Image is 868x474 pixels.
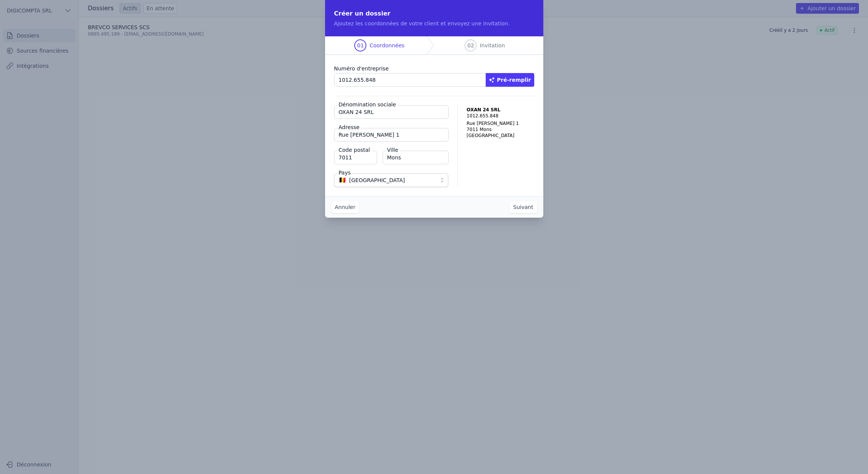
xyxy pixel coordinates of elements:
label: Ville [386,146,400,154]
span: 🇧🇪 [339,178,346,182]
button: Suivant [510,201,537,213]
p: 1012.655.848 [467,113,534,119]
span: Invitation [480,42,505,49]
button: 🇧🇪 [GEOGRAPHIC_DATA] [334,173,448,187]
p: 7011 Mons [467,126,534,133]
label: Dénomination sociale [337,101,398,108]
p: Ajoutez les coordonnées de votre client et envoyez une invitation. [334,20,534,27]
label: Pays [337,169,352,176]
p: OXAN 24 SRL [467,107,534,113]
label: Numéro d'entreprise [334,64,534,73]
button: Annuler [331,201,359,213]
button: Pré-remplir [486,73,534,87]
label: Adresse [337,123,361,131]
nav: Progress [325,36,543,55]
p: [GEOGRAPHIC_DATA] [467,133,534,139]
span: Coordonnées [369,42,404,49]
p: Rue [PERSON_NAME] 1 [467,120,534,126]
label: Code postal [337,146,372,154]
h2: Créer un dossier [334,9,534,18]
span: 01 [357,42,364,49]
span: [GEOGRAPHIC_DATA] [349,176,405,185]
span: 02 [468,42,474,49]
